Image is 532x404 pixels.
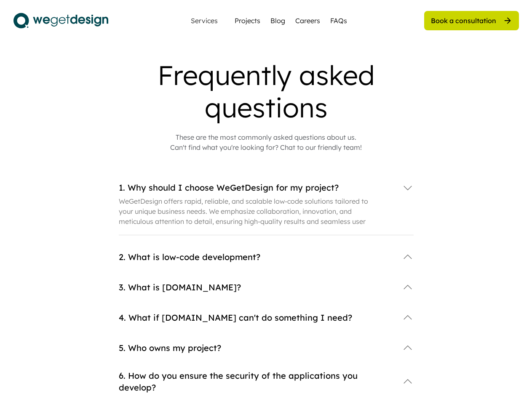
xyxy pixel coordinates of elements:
[235,16,260,26] a: Projects
[170,132,362,152] div: These are the most commonly asked questions about us. Can't find what you're looking for? Chat to...
[98,59,435,124] div: Frequently asked questions
[119,370,394,393] div: 6. How do you ensure the security of the applications you develop?
[119,282,394,293] div: 3. What is [DOMAIN_NAME]?
[187,17,221,24] div: Services
[119,312,394,324] div: 4. What if [DOMAIN_NAME] can't do something I need?
[270,16,285,26] a: Blog
[431,16,496,25] div: Book a consultation
[13,10,108,31] img: logo.svg
[119,182,394,194] div: 1. Why should I choose WeGetDesign for my project?
[330,16,347,26] a: FAQs
[119,251,394,263] div: 2. What is low-code development?
[119,342,394,354] div: 5. Who owns my project?
[119,196,372,237] div: WeGetDesign offers rapid, reliable, and scalable low-code solutions tailored to your unique busin...
[295,16,320,26] a: Careers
